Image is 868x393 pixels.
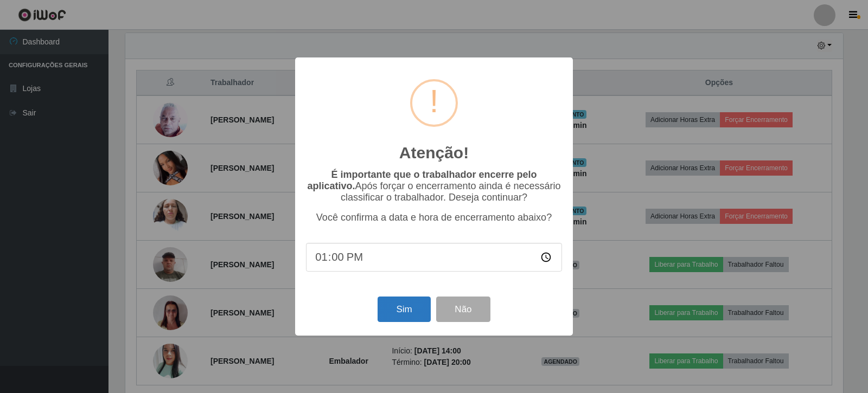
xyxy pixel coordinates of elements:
[307,169,537,191] b: É importante que o trabalhador encerre pelo aplicativo.
[399,143,469,163] h2: Atenção!
[436,297,490,322] button: Não
[306,169,562,203] p: Após forçar o encerramento ainda é necessário classificar o trabalhador. Deseja continuar?
[306,212,562,223] p: Você confirma a data e hora de encerramento abaixo?
[378,297,430,322] button: Sim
